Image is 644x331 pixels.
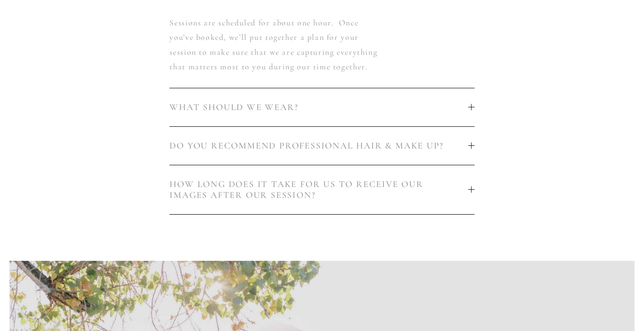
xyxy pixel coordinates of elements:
[169,140,468,151] span: DO YOU RECOMMEND PROFESSIONAL HAIR & MAKE UP?
[169,88,474,126] button: WHAT SHOULD WE WEAR?
[169,102,468,113] span: WHAT SHOULD WE WEAR?
[169,127,474,165] button: DO YOU RECOMMEND PROFESSIONAL HAIR & MAKE UP?
[169,15,474,88] div: HOW LONG DOES A SESSION LAST?
[169,165,474,214] button: HOW LONG DOES IT TAKE FOR US TO RECEIVE OUR IMAGES AFTER OUR SESSION?
[169,179,468,201] span: HOW LONG DOES IT TAKE FOR US TO RECEIVE OUR IMAGES AFTER OUR SESSION?
[169,15,383,74] p: Sessions are scheduled for about one hour. Once you’ve booked, we’ll put together a plan for your...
